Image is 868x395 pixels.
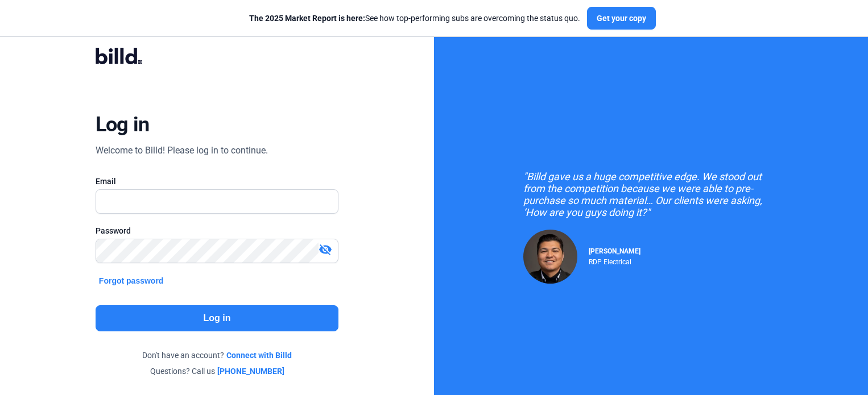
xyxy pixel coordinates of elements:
[96,350,338,361] div: Don't have an account?
[587,7,656,30] button: Get your copy
[523,171,779,218] div: "Billd gave us a huge competitive edge. We stood out from the competition because we were able to...
[589,255,640,266] div: RDP Electrical
[96,112,150,137] div: Log in
[589,247,640,255] span: [PERSON_NAME]
[96,225,338,236] div: Password
[319,243,332,256] mat-icon: visibility_off
[96,305,338,331] button: Log in
[249,13,580,24] div: See how top-performing subs are overcoming the status quo.
[226,350,292,361] a: Connect with Billd
[96,144,268,157] div: Welcome to Billd! Please log in to continue.
[523,230,577,284] img: Raul Pacheco
[96,275,167,287] button: Forgot password
[96,176,338,187] div: Email
[96,365,338,377] div: Questions? Call us
[217,365,284,377] a: [PHONE_NUMBER]
[249,14,365,23] span: The 2025 Market Report is here:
